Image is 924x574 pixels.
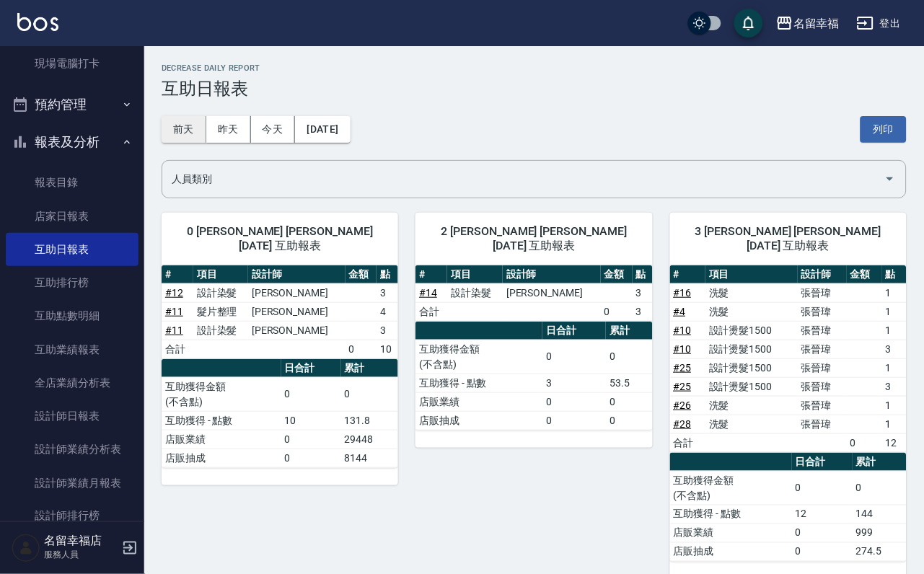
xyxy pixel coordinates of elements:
[542,392,606,411] td: 0
[6,47,138,80] a: 現場電腦打卡
[851,10,907,37] button: 登出
[606,322,652,340] th: 累計
[248,321,346,340] td: [PERSON_NAME]
[44,549,118,562] p: 服務人員
[6,399,138,433] a: 設計師日報表
[770,9,845,38] button: 名留幸福
[162,116,206,143] button: 前天
[281,430,341,449] td: 0
[6,86,138,123] button: 預約管理
[792,471,853,505] td: 0
[882,265,907,284] th: 點
[705,302,798,321] td: 洗髮
[792,505,853,524] td: 12
[419,287,437,299] a: #14
[415,302,447,321] td: 合計
[734,9,763,37] button: save
[793,14,840,32] div: 名留幸福
[341,430,399,449] td: 29448
[882,302,907,321] td: 1
[674,418,692,430] a: #28
[415,322,652,430] table: a dense table
[341,449,399,467] td: 8144
[415,411,542,430] td: 店販抽成
[670,433,706,452] td: 合計
[377,340,398,358] td: 10
[705,340,798,358] td: 設計燙髮1500
[12,534,40,562] img: Person
[882,377,907,396] td: 3
[687,224,889,253] span: 3 [PERSON_NAME] [PERSON_NAME] [DATE] 互助報表
[542,374,606,392] td: 3
[606,340,652,374] td: 0
[670,453,907,562] table: a dense table
[341,359,399,378] th: 累計
[206,116,251,143] button: 昨天
[6,500,138,533] a: 設計師排行榜
[633,302,653,321] td: 3
[705,321,798,340] td: 設計燙髮1500
[503,265,601,284] th: 設計師
[670,265,907,453] table: a dense table
[346,265,377,284] th: 金額
[705,265,798,284] th: 項目
[415,374,542,392] td: 互助獲得 - 點數
[281,377,341,411] td: 0
[162,265,398,359] table: a dense table
[251,116,296,143] button: 今天
[162,430,281,449] td: 店販業績
[346,340,377,358] td: 0
[670,471,792,505] td: 互助獲得金額 (不含點)
[6,123,138,161] button: 報表及分析
[162,265,193,284] th: #
[798,377,847,396] td: 張晉瑋
[165,287,183,299] a: #12
[377,265,398,284] th: 點
[162,411,281,430] td: 互助獲得 - 點數
[670,542,792,561] td: 店販抽成
[674,324,692,336] a: #10
[193,283,248,302] td: 設計染髮
[792,542,853,561] td: 0
[162,377,281,411] td: 互助獲得金額 (不含點)
[674,306,686,317] a: #4
[705,283,798,302] td: 洗髮
[44,534,118,549] h5: 名留幸福店
[798,283,847,302] td: 張晉瑋
[447,283,503,302] td: 設計染髮
[670,524,792,542] td: 店販業績
[168,167,879,192] input: 人員名稱
[705,358,798,377] td: 設計燙髮1500
[542,322,606,340] th: 日合計
[601,302,633,321] td: 0
[165,324,183,336] a: #11
[6,266,138,299] a: 互助排行榜
[606,374,652,392] td: 53.5
[6,366,138,399] a: 全店業績分析表
[503,283,601,302] td: [PERSON_NAME]
[341,377,399,411] td: 0
[882,415,907,433] td: 1
[674,362,692,374] a: #25
[248,302,346,321] td: [PERSON_NAME]
[853,524,907,542] td: 999
[606,392,652,411] td: 0
[792,524,853,542] td: 0
[415,265,447,284] th: #
[248,265,346,284] th: 設計師
[542,340,606,374] td: 0
[882,321,907,340] td: 1
[415,392,542,411] td: 店販業績
[847,265,883,284] th: 金額
[705,377,798,396] td: 設計燙髮1500
[847,433,883,452] td: 0
[601,265,633,284] th: 金額
[853,453,907,472] th: 累計
[674,343,692,355] a: #10
[861,116,907,143] button: 列印
[295,116,350,143] button: [DATE]
[447,265,503,284] th: 項目
[179,224,381,253] span: 0 [PERSON_NAME] [PERSON_NAME] [DATE] 互助報表
[798,340,847,358] td: 張晉瑋
[633,265,653,284] th: 點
